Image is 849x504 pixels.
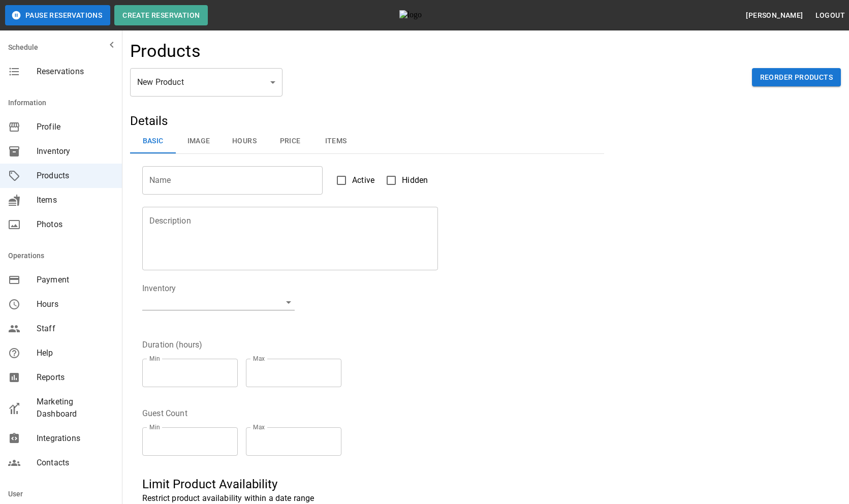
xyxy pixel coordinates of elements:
[142,282,176,294] legend: Inventory
[130,129,176,153] button: Basic
[352,174,374,186] span: Active
[130,41,201,62] h4: Products
[130,68,282,97] div: New Product
[37,432,114,445] span: Integrations
[37,396,114,420] span: Marketing Dashboard
[37,145,114,157] span: Inventory
[130,113,604,129] h5: Details
[142,476,592,492] h5: Limit Product Availability
[37,347,114,359] span: Help
[811,6,849,25] button: Logout
[399,10,455,20] img: logo
[142,339,202,351] legend: Duration (hours)
[313,129,359,153] button: Items
[37,371,114,384] span: Reports
[142,407,187,419] legend: Guest Count
[176,129,222,153] button: Image
[752,68,841,87] button: Reorder Products
[37,194,114,206] span: Items
[402,174,428,186] span: Hidden
[381,170,428,191] label: Hidden products will not be visible to customers. You can still create and use them for bookings.
[114,5,208,25] button: Create Reservation
[37,66,114,78] span: Reservations
[222,129,267,153] button: Hours
[37,323,114,335] span: Staff
[37,218,114,231] span: Photos
[37,170,114,182] span: Products
[130,129,604,153] div: basic tabs example
[267,129,313,153] button: Price
[37,457,114,469] span: Contacts
[37,298,114,310] span: Hours
[37,121,114,133] span: Profile
[742,6,807,25] button: [PERSON_NAME]
[5,5,110,25] button: Pause Reservations
[37,274,114,286] span: Payment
